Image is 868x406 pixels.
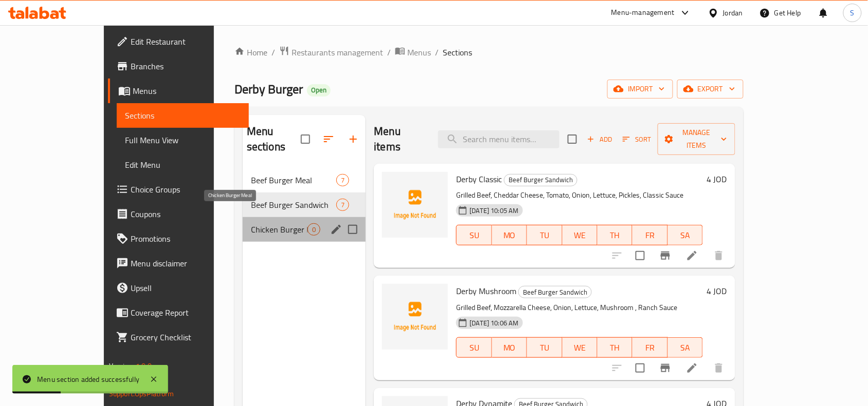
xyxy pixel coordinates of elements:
[583,131,616,147] button: Add
[395,46,431,59] a: Menus
[131,183,241,196] span: Choice Groups
[131,257,241,269] span: Menu disclaimer
[707,356,731,380] button: delete
[496,228,523,243] span: MO
[374,124,426,154] h2: Menu items
[456,171,502,187] span: Derby Classic
[611,7,675,19] div: Menu-management
[131,35,241,48] span: Edit Restaurant
[465,206,522,216] span: [DATE] 10:05 AM
[519,286,591,298] span: Beef Burger Sandwich
[251,223,308,236] span: Chicken Burger Meal
[672,340,699,355] span: SA
[387,46,391,59] li: /
[108,54,249,79] a: Branches
[461,340,487,355] span: SU
[632,337,667,358] button: FR
[616,83,665,95] span: import
[108,276,249,300] a: Upsell
[629,357,651,379] span: Select to update
[382,284,448,350] img: Derby Mushroom
[117,128,249,152] a: Full Menu View
[602,228,628,243] span: TH
[527,337,562,358] button: TU
[247,124,301,154] h2: Menu sections
[623,133,651,145] span: Sort
[518,286,592,298] div: Beef Burger Sandwich
[632,225,667,245] button: FR
[337,200,349,210] span: 7
[131,331,241,343] span: Grocery Checklist
[117,103,249,128] a: Sections
[382,172,448,238] img: Derby Classic
[707,284,727,298] h6: 4 JOD
[307,84,331,96] div: Open
[251,199,336,211] span: Beef Burger Sandwich
[131,233,241,245] span: Promotions
[125,109,241,122] span: Sections
[308,225,320,235] span: 0
[131,282,241,294] span: Upsell
[686,249,698,262] a: Edit menu item
[598,225,632,245] button: TH
[653,356,678,380] button: Branch-specific-item
[435,46,439,59] li: /
[653,243,678,268] button: Branch-specific-item
[492,225,527,245] button: MO
[629,245,651,266] span: Select to update
[620,131,654,147] button: Sort
[136,359,152,373] span: 1.0.0
[108,300,249,325] a: Coverage Report
[37,374,139,385] div: Menu section added successfully
[666,126,727,152] span: Manage items
[527,225,562,245] button: TU
[456,283,516,299] span: Derby Mushroom
[456,337,492,358] button: SU
[272,46,275,59] li: /
[456,189,703,202] p: Grilled Beef, Cheddar Cheese, Tomato, Onion, Lettuce, Pickles, Classic Sauce
[243,168,366,192] div: Beef Burger Meal7
[598,337,632,358] button: TH
[637,228,663,243] span: FR
[108,325,249,350] a: Grocery Checklist
[567,228,593,243] span: WE
[131,208,241,220] span: Coupons
[125,134,241,146] span: Full Menu View
[336,174,349,186] div: items
[563,225,598,245] button: WE
[295,128,316,150] span: Select all sections
[672,228,699,243] span: SA
[329,222,344,237] button: edit
[492,337,527,358] button: MO
[108,202,249,226] a: Coupons
[279,46,383,59] a: Restaurants management
[531,340,558,355] span: TU
[504,174,577,186] span: Beef Burger Sandwich
[677,80,744,99] button: export
[668,337,703,358] button: SA
[117,152,249,177] a: Edit Menu
[607,80,673,99] button: import
[496,340,523,355] span: MO
[243,192,366,217] div: Beef Burger Sandwich7
[251,174,336,186] span: Beef Burger Meal
[292,46,383,59] span: Restaurants management
[707,243,731,268] button: delete
[465,318,522,328] span: [DATE] 10:06 AM
[567,340,593,355] span: WE
[131,306,241,319] span: Coverage Report
[637,340,663,355] span: FR
[531,228,558,243] span: TU
[668,225,703,245] button: SA
[456,301,703,314] p: Grilled Beef, Mozzarella Cheese, Onion, Lettuce, Mushroom , Ranch Sauce
[109,359,134,373] span: Version:
[443,46,472,59] span: Sections
[686,362,698,374] a: Edit menu item
[109,387,174,400] a: Support.OpsPlatform
[234,46,744,59] nav: breadcrumb
[586,133,613,145] span: Add
[307,86,331,94] span: Open
[336,199,349,211] div: items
